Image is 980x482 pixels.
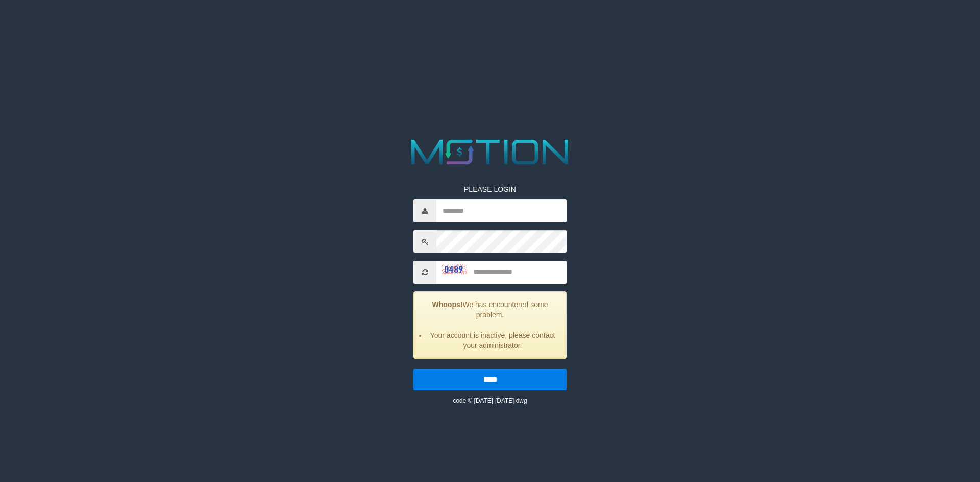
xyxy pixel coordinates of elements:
[432,300,463,309] strong: Whoops!
[453,397,527,404] small: code © [DATE]-[DATE] dwg
[413,291,567,359] div: We has encountered some problem.
[413,184,567,194] p: PLEASE LOGIN
[427,330,558,350] li: Your account is inactive, please contact your administrator.
[442,264,467,274] img: captcha
[404,135,576,169] img: MOTION_logo.png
